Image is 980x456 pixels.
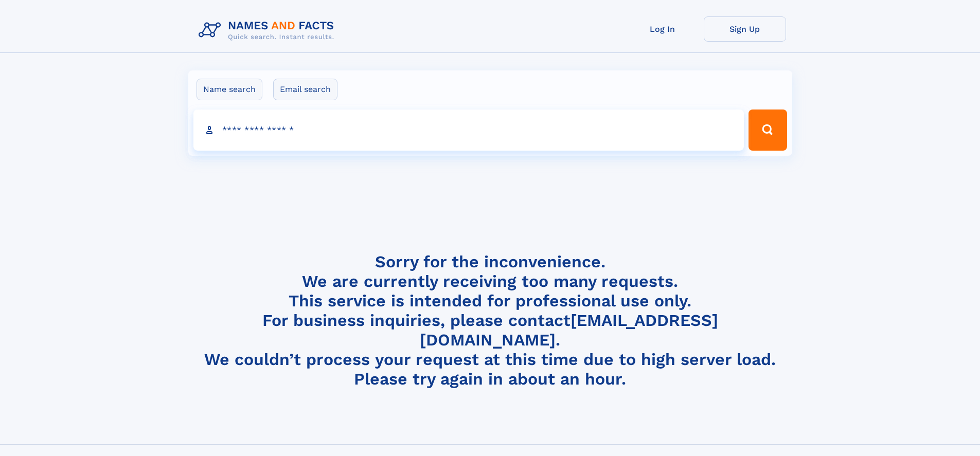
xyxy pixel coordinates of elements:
[194,252,786,389] h4: Sorry for the inconvenience. We are currently receiving too many requests. This service is intend...
[621,16,704,42] a: Log In
[197,79,262,100] label: Name search
[749,110,787,151] button: Search Button
[273,79,337,100] label: Email search
[193,110,744,151] input: search input
[704,16,786,42] a: Sign Up
[420,311,718,350] a: [EMAIL_ADDRESS][DOMAIN_NAME]
[194,16,343,44] img: Logo Names and Facts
